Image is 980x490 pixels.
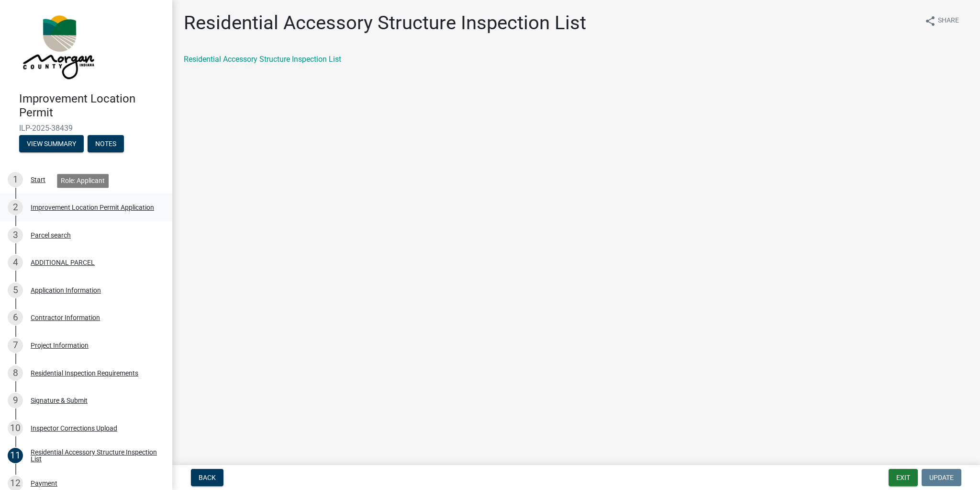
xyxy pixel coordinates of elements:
img: Morgan County, Indiana [19,10,96,82]
div: 2 [8,200,23,215]
div: Improvement Location Permit Application [31,204,154,211]
span: Back [199,474,216,481]
div: 11 [8,448,23,463]
div: 6 [8,310,23,325]
div: Residential Accessory Structure Inspection List [31,449,157,462]
div: Contractor Information [31,314,100,321]
div: 4 [8,255,23,270]
div: 5 [8,283,23,298]
span: Share [938,15,959,27]
h1: Residential Accessory Structure Inspection List [184,11,586,34]
i: share [924,15,936,27]
div: 10 [8,421,23,436]
h4: Improvement Location Permit [19,92,165,120]
a: Residential Accessory Structure Inspection List [184,55,341,64]
div: ADDITIONAL PARCEL [31,259,95,266]
div: Signature & Submit [31,397,88,404]
button: Update [922,469,961,486]
button: shareShare [917,11,967,30]
div: Inspector Corrections Upload [31,425,117,432]
div: 3 [8,228,23,243]
span: Update [929,474,954,481]
button: View Summary [19,135,84,152]
button: Back [191,469,223,486]
div: Project Information [31,342,89,349]
button: Exit [889,469,918,486]
div: Start [31,176,45,183]
div: 9 [8,393,23,408]
wm-modal-confirm: Notes [88,140,124,148]
div: 8 [8,365,23,381]
div: Residential Inspection Requirements [31,370,138,376]
div: 1 [8,172,23,187]
wm-modal-confirm: Summary [19,140,84,148]
div: Parcel search [31,232,71,239]
div: Application Information [31,287,101,294]
div: 7 [8,338,23,353]
span: ILP-2025-38439 [19,124,153,133]
div: Payment [31,480,57,487]
button: Notes [88,135,124,152]
div: Role: Applicant [57,174,109,188]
